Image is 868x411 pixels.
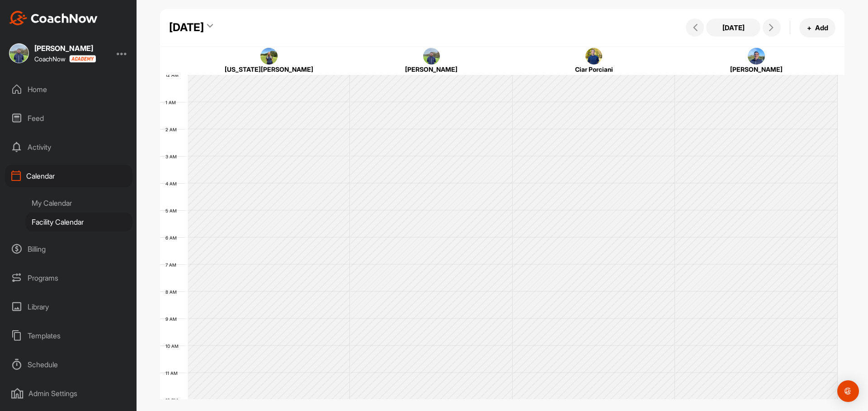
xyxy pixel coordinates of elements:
div: Ciar Porciani [526,65,661,74]
div: [DATE] [169,19,204,36]
div: Activity [5,136,132,158]
div: Templates [5,324,132,347]
div: Schedule [5,353,132,376]
button: +Add [799,18,835,37]
img: square_97d7065dee9584326f299e5bc88bd91d.jpg [260,48,278,65]
div: 6 AM [160,235,186,240]
div: 4 AM [160,181,186,186]
div: 5 AM [160,208,186,213]
div: [PERSON_NAME] [689,65,824,74]
img: square_b4d54992daa58f12b60bc3814c733fd4.jpg [585,48,603,65]
div: Programs [5,267,132,289]
div: 1 AM [160,100,185,105]
div: 12 PM [160,397,187,403]
div: Library [5,296,132,318]
div: 3 AM [160,154,186,159]
div: 9 AM [160,316,186,322]
div: Feed [5,107,132,129]
div: Open Intercom Messenger [837,380,859,402]
img: CoachNow acadmey [69,55,96,63]
img: square_909ed3242d261a915dd01046af216775.jpg [748,48,765,65]
div: Facility Calendar [25,212,132,231]
span: + [807,23,811,32]
div: Calendar [5,165,132,187]
div: My Calendar [25,194,132,212]
div: Billing [5,238,132,260]
div: 10 AM [160,343,188,349]
div: [PERSON_NAME] [34,45,96,52]
div: 12 AM [160,72,188,78]
img: square_e7f01a7cdd3d5cba7fa3832a10add056.jpg [423,48,440,65]
div: 8 AM [160,289,186,295]
div: 2 AM [160,127,186,132]
img: CoachNow [9,11,98,25]
img: square_e7f01a7cdd3d5cba7fa3832a10add056.jpg [9,43,29,63]
div: [PERSON_NAME] [364,65,499,74]
div: 7 AM [160,262,185,268]
div: Admin Settings [5,382,132,405]
div: 11 AM [160,370,187,376]
div: Home [5,78,132,101]
div: [US_STATE][PERSON_NAME] [202,65,337,74]
button: [DATE] [706,18,760,37]
div: CoachNow [34,55,96,63]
